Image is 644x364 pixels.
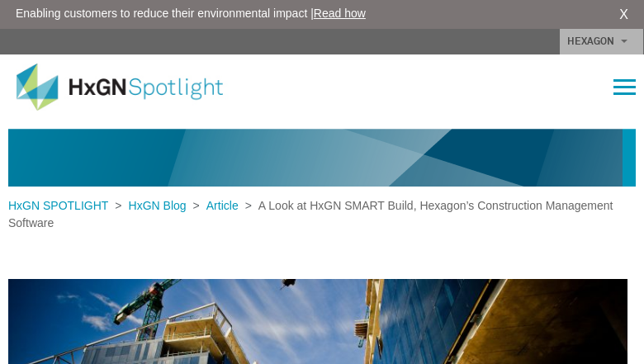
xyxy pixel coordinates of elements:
a: HEXAGON [560,29,643,54]
a: Article [200,199,245,212]
a: Read how [314,7,366,20]
span: Enabling customers to reduce their environmental impact | [16,5,366,22]
a: HxGN SPOTLIGHT [8,199,115,212]
a: X [619,5,628,25]
a: HxGN Blog [122,199,193,212]
span: A Look at HxGN SMART Build, Hexagon’s Construction Management Software [8,199,613,229]
img: HxGN Spotlight [17,64,248,111]
div: > > > [8,197,636,232]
